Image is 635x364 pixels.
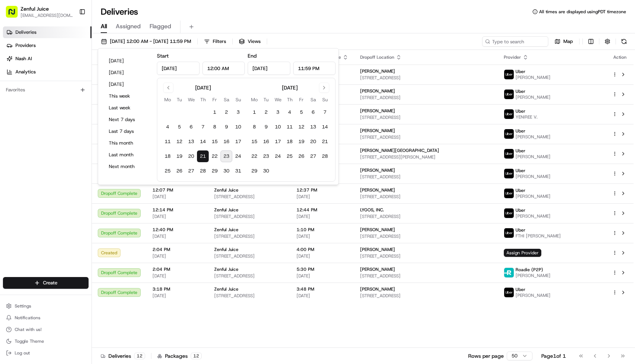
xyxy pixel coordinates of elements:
[284,136,295,148] button: 18
[153,187,202,193] span: 12:07 PM
[173,136,185,148] button: 12
[101,22,107,31] span: All
[272,106,284,118] button: 3
[297,233,348,239] span: [DATE]
[360,88,395,94] span: [PERSON_NAME]
[15,42,36,49] span: Providers
[202,62,245,75] input: Time
[214,187,238,193] span: Zenful Juice
[297,227,348,233] span: 1:10 PM
[272,121,284,133] button: 10
[214,253,285,259] span: [STREET_ADDRESS]
[98,36,194,47] button: [DATE] 12:00 AM - [DATE] 11:59 PM
[3,40,92,51] a: Providers
[551,36,576,47] button: Map
[3,53,92,65] a: Nash AI
[134,353,145,359] div: 12
[248,136,260,148] button: 15
[232,106,244,118] button: 3
[516,128,525,134] span: Uber
[516,207,525,213] span: Uber
[284,121,295,133] button: 11
[360,167,395,173] span: [PERSON_NAME]
[360,214,492,219] span: [STREET_ADDRESS]
[197,150,209,162] button: 21
[516,69,525,74] span: Uber
[59,103,121,117] a: 💻API Documentation
[4,103,59,117] a: 📗Knowledge Base
[153,293,202,299] span: [DATE]
[360,114,492,120] span: [STREET_ADDRESS]
[295,106,307,118] button: 5
[3,301,89,311] button: Settings
[284,150,295,162] button: 25
[516,292,550,298] span: [PERSON_NAME]
[209,136,220,148] button: 15
[232,150,244,162] button: 24
[295,136,307,148] button: 19
[185,136,197,148] button: 13
[25,70,121,77] div: Start new chat
[360,68,395,74] span: [PERSON_NAME]
[516,168,525,174] span: Uber
[105,150,150,160] button: Last month
[295,121,307,133] button: 12
[504,268,514,277] img: roadie-logo-v2.jpg
[69,106,118,114] span: API Documentation
[516,88,525,94] span: Uber
[214,293,285,299] span: [STREET_ADDRESS]
[360,134,492,140] span: [STREET_ADDRESS]
[125,72,134,81] button: Start new chat
[260,165,272,177] button: 30
[360,293,492,299] span: [STREET_ADDRESS]
[15,106,56,114] span: Knowledge Base
[563,38,573,45] span: Map
[248,62,290,75] input: Date
[360,95,492,101] span: [STREET_ADDRESS]
[220,150,232,162] button: 23
[185,150,197,162] button: 20
[248,38,261,45] span: Views
[516,233,561,239] span: FTHI [PERSON_NAME]
[284,96,295,103] th: Thursday
[516,114,538,120] span: YENIREE V.
[248,106,260,118] button: 1
[214,233,285,239] span: [STREET_ADDRESS]
[360,148,439,153] span: [PERSON_NAME][GEOGRAPHIC_DATA]
[232,136,244,148] button: 17
[153,207,202,213] span: 12:14 PM
[360,194,492,200] span: [STREET_ADDRESS]
[220,96,232,103] th: Saturday
[232,96,244,103] th: Sunday
[504,249,541,257] span: Assign Provider
[105,138,150,148] button: This month
[297,247,348,252] span: 4:00 PM
[297,187,348,193] span: 12:37 PM
[21,5,49,12] button: Zenful Juice
[360,54,394,60] span: Dropoff Location
[504,149,514,159] img: uber-new-logo.jpeg
[3,277,89,289] button: Create
[272,96,284,103] th: Wednesday
[153,273,202,279] span: [DATE]
[516,74,550,80] span: [PERSON_NAME]
[272,150,284,162] button: 24
[3,313,89,323] button: Notifications
[516,108,525,114] span: Uber
[3,3,76,21] button: Zenful Juice[EMAIL_ADDRESS][DOMAIN_NAME]
[248,52,256,59] label: End
[153,266,202,272] span: 2:04 PM
[162,150,173,162] button: 18
[153,253,202,259] span: [DATE]
[15,315,40,321] span: Notifications
[209,106,220,118] button: 1
[43,280,57,286] span: Create
[248,96,260,103] th: Monday
[153,247,202,252] span: 2:04 PM
[162,165,173,177] button: 25
[360,174,492,180] span: [STREET_ADDRESS]
[21,12,73,18] button: [EMAIL_ADDRESS][DOMAIN_NAME]
[516,267,543,273] span: Roadie (P2P)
